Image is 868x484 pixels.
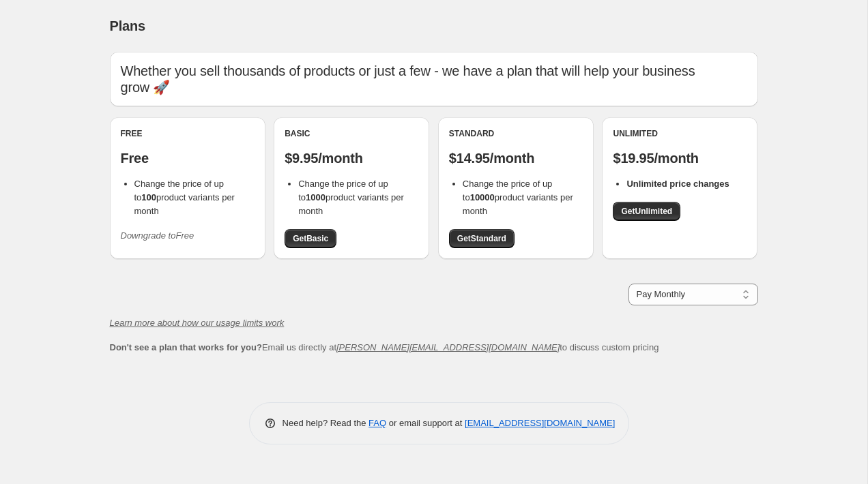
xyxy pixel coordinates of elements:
span: Need help? Read the [283,418,369,428]
p: $14.95/month [449,150,583,166]
p: Whether you sell thousands of products or just a few - we have a plan that will help your busines... [121,63,747,95]
p: Free [121,150,255,166]
span: or email support at [386,418,465,428]
div: Basic [285,128,418,139]
span: Change the price of up to product variants per month [134,179,235,216]
b: 1000 [306,192,325,202]
i: Downgrade to Free [121,230,194,241]
a: GetUnlimited [613,202,680,221]
span: Email us directly at to discuss custom pricing [110,342,659,352]
a: GetStandard [449,229,515,248]
span: Get Unlimited [621,206,672,217]
p: $19.95/month [613,150,747,166]
a: [PERSON_NAME][EMAIL_ADDRESS][DOMAIN_NAME] [336,342,560,352]
b: Don't see a plan that works for you? [110,342,262,352]
span: Change the price of up to product variants per month [463,179,573,216]
p: $9.95/month [285,150,418,166]
div: Unlimited [613,128,747,139]
span: Get Standard [457,233,506,244]
a: FAQ [368,418,386,428]
span: Change the price of up to product variants per month [298,179,404,216]
div: Free [121,128,255,139]
a: GetBasic [285,229,336,248]
b: 10000 [470,192,495,202]
button: Downgrade toFree [113,225,203,247]
span: Get Basic [293,233,328,244]
span: Plans [110,18,145,33]
b: Unlimited price changes [626,179,729,189]
a: Learn more about how our usage limits work [110,318,285,328]
div: Standard [449,128,583,139]
b: 100 [141,192,156,202]
a: [EMAIL_ADDRESS][DOMAIN_NAME] [465,418,615,428]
